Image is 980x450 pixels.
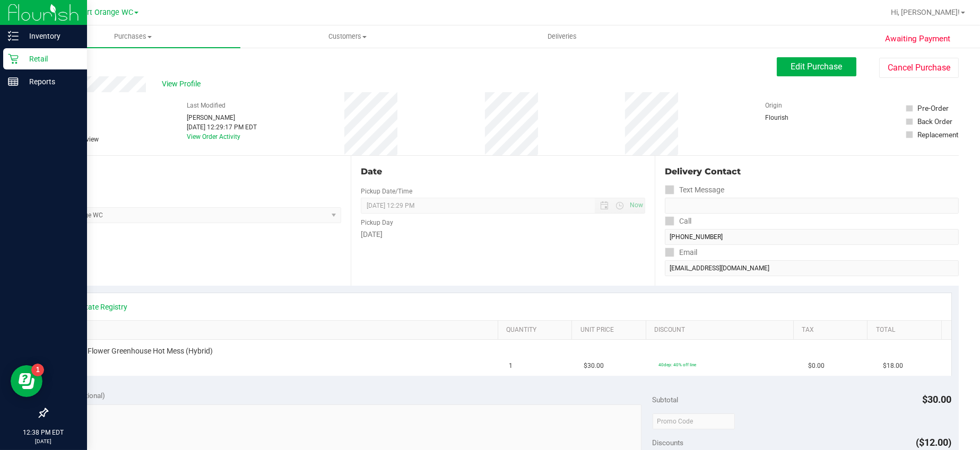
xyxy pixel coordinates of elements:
span: Deliveries [533,32,591,41]
span: 40dep: 40% off line [658,362,696,367]
div: [DATE] [361,229,645,240]
span: $30.00 [923,394,952,405]
div: [DATE] 12:29:17 PM EDT [187,122,257,132]
label: Call [665,214,691,229]
span: Customers [241,32,455,41]
input: Promo Code [653,413,735,429]
div: Date [361,165,645,178]
span: View Profile [162,78,204,90]
inline-svg: Retail [8,54,19,64]
span: Purchases [25,32,240,41]
div: Location [47,165,341,178]
a: SKU [63,326,494,334]
iframe: Resource center unread badge [31,364,44,376]
div: Back Order [918,116,953,127]
a: Quantity [506,326,568,334]
span: $0.00 [808,361,825,371]
span: $30.00 [584,361,604,371]
label: Last Modified [187,101,226,110]
label: Pickup Date/Time [361,187,412,196]
p: Reports [19,75,82,88]
span: FD 3.5g Flower Greenhouse Hot Mess (Hybrid) [61,346,213,356]
div: Delivery Contact [665,165,959,178]
p: 12:38 PM EDT [5,428,82,437]
button: Cancel Purchase [879,58,959,78]
div: Replacement [918,129,959,140]
span: Port Orange WC [78,8,133,17]
label: Text Message [665,182,724,198]
input: Format: (999) 999-9999 [665,229,959,245]
a: View State Registry [64,302,128,312]
a: View Order Activity [187,133,241,140]
inline-svg: Inventory [8,31,19,41]
span: Hi, [PERSON_NAME]! [891,8,960,16]
a: Deliveries [455,25,670,48]
a: Total [876,326,938,334]
label: Origin [766,101,783,110]
inline-svg: Reports [8,76,19,87]
span: Edit Purchase [791,61,843,72]
span: Subtotal [653,395,679,404]
a: Purchases [25,25,240,48]
div: [PERSON_NAME] [187,113,257,122]
iframe: Resource center [11,365,42,397]
p: Inventory [19,30,82,42]
span: $18.00 [883,361,903,371]
div: Pre-Order [918,103,949,113]
input: Format: (999) 999-9999 [665,198,959,214]
span: Awaiting Payment [886,33,951,45]
p: Retail [19,52,82,65]
button: Edit Purchase [777,57,856,76]
a: Unit Price [580,326,642,334]
label: Email [665,245,697,260]
div: Flourish [766,113,819,122]
a: Customers [240,25,455,48]
span: ($12.00) [916,437,952,448]
a: Discount [654,326,790,334]
a: Tax [802,326,863,334]
p: [DATE] [5,437,82,445]
span: 1 [509,361,513,371]
label: Pickup Day [361,218,393,227]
